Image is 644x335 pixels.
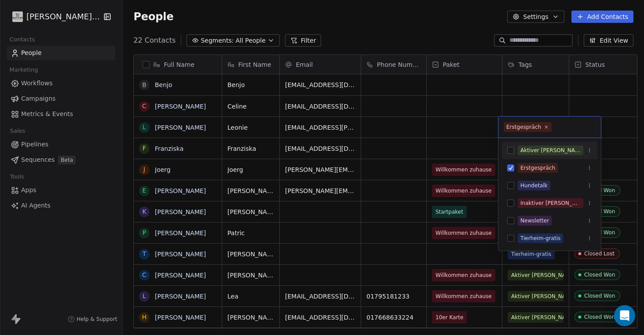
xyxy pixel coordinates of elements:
div: Newsletter [520,217,549,225]
div: Aktiver [PERSON_NAME] [520,146,581,154]
div: Erstgespräch [506,123,541,131]
div: Suggestions [502,142,597,247]
div: Inaktiver [PERSON_NAME] [520,199,581,207]
div: Hundetalk [520,182,548,189]
div: Erstgespräch [520,164,555,172]
div: Tierheim-gratis [520,234,560,242]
